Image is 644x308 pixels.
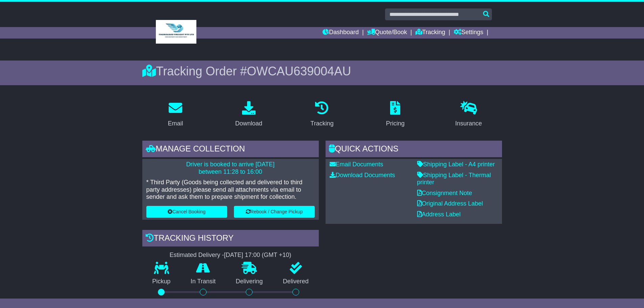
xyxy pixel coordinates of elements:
p: * Third Party (Goods being collected and delivered to third party addresses) please send all atta... [146,179,315,201]
div: Manage collection [142,141,319,159]
div: Quick Actions [326,141,502,159]
a: Shipping Label - A4 printer [417,161,495,168]
div: Estimated Delivery - [142,252,319,259]
a: Address Label [417,211,461,218]
span: OWCAU639004AU [247,64,351,78]
a: Original Address Label [417,200,483,207]
a: Email Documents [330,161,383,168]
div: Tracking [310,119,333,128]
a: Email [163,99,187,131]
a: Pricing [382,99,409,131]
div: Email [168,119,183,128]
p: Delivering [226,278,273,285]
a: Download [231,99,267,131]
div: [DATE] 17:00 (GMT +10) [224,252,291,259]
p: Delivered [273,278,319,285]
a: Insurance [451,99,486,131]
a: Shipping Label - Thermal printer [417,172,491,186]
a: Settings [454,27,483,39]
a: Consignment Note [417,190,472,196]
div: Pricing [386,119,405,128]
a: Dashboard [323,27,359,39]
div: Tracking Order # [142,64,502,78]
a: Tracking [306,99,338,131]
div: Insurance [455,119,482,128]
a: Tracking [415,27,445,39]
p: Driver is booked to arrive [DATE] between 11:28 to 16:00 [146,161,315,175]
p: In Transit [181,278,226,285]
div: Download [235,119,262,128]
p: Pickup [142,278,181,285]
div: Tracking history [142,230,319,248]
a: Download Documents [330,172,395,179]
a: Quote/Book [367,27,407,39]
button: Rebook / Change Pickup [234,206,315,218]
button: Cancel Booking [146,206,227,218]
